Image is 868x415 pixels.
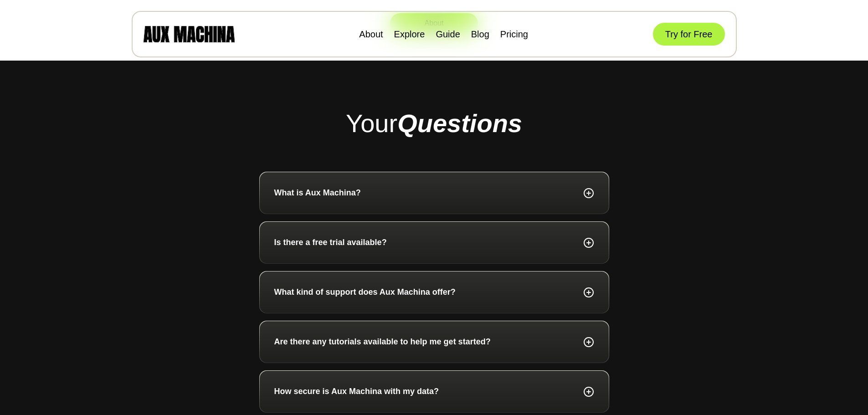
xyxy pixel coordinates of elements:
[144,26,235,42] img: AUX MACHINA
[274,286,456,298] p: What kind of support does Aux Machina offer?
[274,385,439,398] p: How secure is Aux Machina with my data?
[274,236,387,249] p: Is there a free trial available?
[274,336,491,348] p: Are there any tutorials available to help me get started?
[436,29,460,39] a: Guide
[359,29,383,39] a: About
[471,29,489,39] a: Blog
[397,109,522,138] i: Questions
[653,23,725,46] button: Try for Free
[132,104,737,143] h2: Your
[394,29,425,39] a: Explore
[500,29,528,39] a: Pricing
[274,187,361,199] p: What is Aux Machina?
